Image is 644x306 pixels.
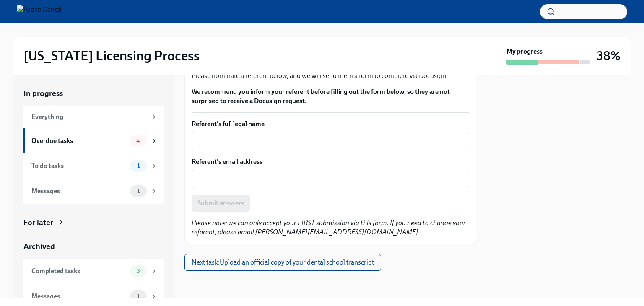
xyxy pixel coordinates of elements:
[506,47,543,56] strong: My progress
[17,5,62,18] img: Aspen Dental
[192,258,374,267] span: Next task : Upload an official copy of your dental school transcript
[23,179,164,204] a: Messages1
[31,136,127,145] div: Overdue tasks
[192,219,466,236] em: Please note: we can only accept your FIRST submission via this form. If you need to change your r...
[184,254,381,271] button: Next task:Upload an official copy of your dental school transcript
[31,292,127,301] div: Messages
[23,217,53,228] div: For later
[31,112,147,122] div: Everything
[192,88,450,105] strong: We recommend you inform your referent before filling out the form below, so they are not surprise...
[597,48,621,63] h3: 38%
[192,157,469,166] label: Referent's email address
[23,47,200,64] h2: [US_STATE] Licensing Process
[23,88,164,99] a: In progress
[23,128,164,153] a: Overdue tasks4
[132,293,145,299] span: 1
[31,267,127,276] div: Completed tasks
[192,71,469,80] p: Please nominate a referent below, and we will send them a form to complete via Docusign.
[23,259,164,284] a: Completed tasks3
[131,137,145,144] span: 4
[192,119,469,129] label: Referent's full legal name
[132,188,145,194] span: 1
[132,268,145,274] span: 3
[23,106,164,128] a: Everything
[31,187,127,196] div: Messages
[23,241,164,252] a: Archived
[132,163,145,169] span: 1
[23,217,164,228] a: For later
[31,161,127,171] div: To do tasks
[23,153,164,179] a: To do tasks1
